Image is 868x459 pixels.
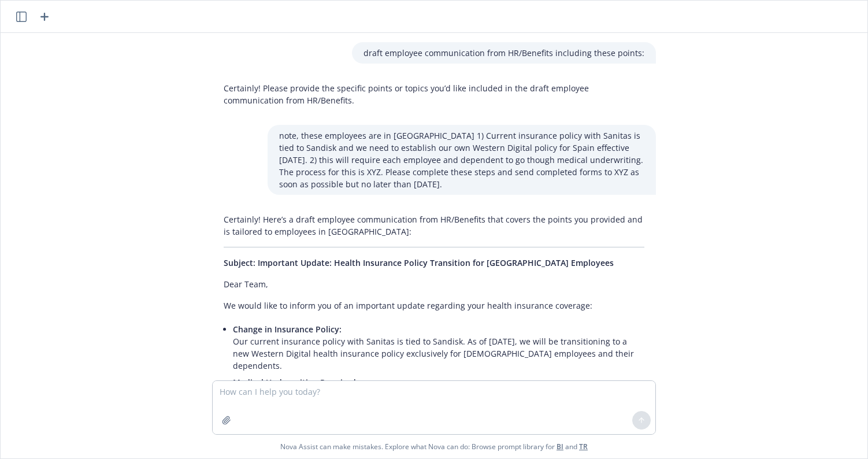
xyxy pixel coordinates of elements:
[224,299,644,312] p: We would like to inform you of an important update regarding your health insurance coverage:
[579,442,588,451] a: TR
[224,278,644,290] p: Dear Team,
[5,435,863,458] span: Nova Assist can make mistakes. Explore what Nova can do: Browse prompt library for and
[233,377,358,388] span: Medical Underwriting Required:
[233,324,342,335] span: Change in Insurance Policy:
[233,376,644,425] p: To establish the new policy, each employee and their dependents will need to undergo medical unde...
[224,213,644,238] p: Certainly! Here’s a draft employee communication from HR/Benefits that covers the points you prov...
[557,442,563,451] a: BI
[224,82,644,106] p: Certainly! Please provide the specific points or topics you’d like included in the draft employee...
[363,47,644,59] p: draft employee communication from HR/Benefits including these points:
[224,257,614,268] span: Subject: Important Update: Health Insurance Policy Transition for [GEOGRAPHIC_DATA] Employees
[233,323,644,372] p: Our current insurance policy with Sanitas is tied to Sandisk. As of [DATE], we will be transition...
[279,129,644,190] p: note, these employees are in [GEOGRAPHIC_DATA] 1) Current insurance policy with Sanitas is tied t...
